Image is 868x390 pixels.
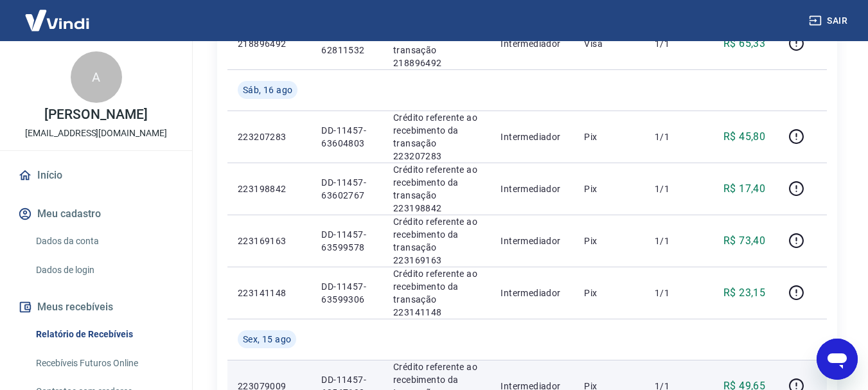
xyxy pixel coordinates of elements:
p: [PERSON_NAME] [44,108,147,121]
p: R$ 45,80 [723,129,765,145]
span: Sex, 15 ago [243,333,291,346]
p: R$ 23,15 [723,285,765,301]
img: Vindi [15,1,99,40]
div: A [71,51,122,103]
p: 1/1 [655,235,693,247]
p: Intermediador [500,130,563,143]
p: Pix [584,130,634,143]
p: DD-11457-63602767 [321,176,373,202]
p: 1/1 [655,130,693,143]
a: Dados de login [31,257,177,283]
p: DD-11457-63599306 [321,280,373,306]
p: Crédito referente ao recebimento da transação 223198842 [393,163,480,215]
button: Meus recebíveis [15,293,177,321]
a: Dados da conta [31,228,177,254]
p: Pix [584,235,634,247]
span: Sáb, 16 ago [243,84,292,96]
p: Crédito referente ao recebimento da transação 218896492 [393,18,480,69]
p: 223207283 [238,130,301,143]
a: Início [15,161,177,190]
p: Intermediador [500,235,563,247]
p: 223169163 [238,235,301,247]
p: DD-11457-63604803 [321,124,373,150]
p: Intermediador [500,287,563,299]
button: Meu cadastro [15,200,177,228]
p: DD-11457-63599578 [321,228,373,254]
p: 1/1 [655,182,693,195]
p: Intermediador [500,37,563,50]
p: Intermediador [500,182,563,195]
p: 223198842 [238,182,301,195]
button: Sair [806,9,853,33]
p: R$ 73,40 [723,233,765,249]
p: Visa [584,37,634,50]
p: Crédito referente ao recebimento da transação 223207283 [393,111,480,163]
a: Relatório de Recebíveis [31,321,177,348]
p: 223141148 [238,287,301,299]
p: R$ 17,40 [723,181,765,197]
p: [EMAIL_ADDRESS][DOMAIN_NAME] [25,127,167,140]
a: Recebíveis Futuros Online [31,350,177,377]
p: Pix [584,182,634,195]
p: Pix [584,287,634,299]
p: Crédito referente ao recebimento da transação 223141148 [393,267,480,319]
p: 1/1 [655,287,693,299]
p: 1/1 [655,37,693,50]
p: 218896492 [238,37,301,50]
p: DD-11457-62811532 [321,31,373,57]
iframe: Botão para abrir a janela de mensagens [817,339,858,380]
p: Crédito referente ao recebimento da transação 223169163 [393,215,480,267]
p: R$ 65,33 [723,36,765,51]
